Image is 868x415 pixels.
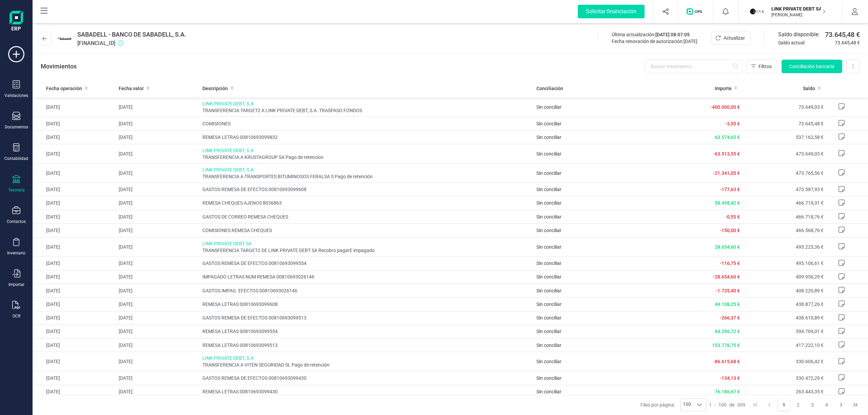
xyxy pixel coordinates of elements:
[771,12,826,18] p: [PERSON_NAME]
[202,260,531,267] span: GASTOS REMESA DE EFECTOS 00810693099554
[33,385,116,398] td: [DATE]
[202,375,531,381] span: GASTOS REMESA DE EFECTOS 00810693099430
[33,98,116,117] td: [DATE]
[803,85,815,92] span: Saldo
[743,371,826,385] td: 330.472,29 €
[743,144,826,163] td: 473.649,03 €
[202,301,531,308] span: REMESA LETRAS 00810693099608
[743,163,826,183] td: 473.765,56 €
[743,196,826,210] td: 466.719,31 €
[789,63,834,70] span: Conciliación bancaria
[8,187,25,193] div: Tesorería
[749,398,762,411] button: First Page
[758,63,772,70] span: Filtros
[743,117,826,130] td: 73.645,48 €
[33,325,116,338] td: [DATE]
[536,151,561,157] span: Sin conciliar
[33,210,116,224] td: [DATE]
[763,398,776,411] button: Previous Page
[202,361,531,368] span: TRANSFERENCIA A VITEN SEGURIDAD SL Pago de retención
[771,5,826,12] p: LINK PRIVATE DEBT SA
[7,219,26,224] div: Contactos
[743,284,826,297] td: 408.220,89 €
[33,117,116,130] td: [DATE]
[835,39,860,46] span: 73.645,48 €
[116,311,199,325] td: [DATE]
[536,302,561,307] span: Sin conciliar
[33,224,116,237] td: [DATE]
[33,297,116,311] td: [DATE]
[116,297,199,311] td: [DATE]
[536,244,561,250] span: Sin conciliar
[202,342,531,349] span: REMESA LETRAS 00810693099513
[849,398,862,411] button: Last Page
[709,401,745,408] div: -
[536,343,561,348] span: Sin conciliar
[743,311,826,325] td: 438.610,89 €
[202,240,531,247] span: LINK PRIVATE DEBT SA
[778,30,822,39] span: Saldo disponible:
[715,244,740,250] span: 28.654,60 €
[202,173,531,180] span: TRANSFERENCIA A TRANSPORTES BITUMINOSOS FERALSA S Pago de retención
[729,401,734,408] span: de
[825,30,860,39] span: 73.645,48 €
[9,11,23,33] img: Logo Finanedi
[640,398,706,411] div: Filas por página:
[720,187,740,192] span: -177,63 €
[202,120,531,127] span: COMISIONES
[33,270,116,284] td: [DATE]
[202,147,531,154] span: LINK PRIVATE DEBT, S.A
[713,274,740,279] span: -28.654,60 €
[720,315,740,320] span: -266,37 €
[536,261,561,266] span: Sin conciliar
[718,401,727,408] span: 100
[747,1,834,22] button: LILINK PRIVATE DEBT SA[PERSON_NAME]
[33,183,116,196] td: [DATE]
[116,98,199,117] td: [DATE]
[570,1,653,22] button: Solicitar financiación
[202,186,531,193] span: GASTOS REMESA DE EFECTOS 00810693099608
[715,329,740,334] span: 64.296,72 €
[116,284,199,297] td: [DATE]
[33,144,116,163] td: [DATE]
[645,60,743,73] input: Buscar movimiento...
[725,214,740,220] span: -0,55 €
[713,359,740,364] span: -86.615,68 €
[116,256,199,270] td: [DATE]
[33,163,116,183] td: [DATE]
[713,170,740,176] span: -21.341,05 €
[116,144,199,163] td: [DATE]
[202,100,531,107] span: LINK PRIVATE DEBT, S.A
[202,166,531,173] span: LINK PRIVATE DEBT, S.A
[536,104,561,110] span: Sin conciliar
[33,311,116,325] td: [DATE]
[820,398,833,411] button: Page 4
[536,274,561,279] span: Sin conciliar
[711,31,751,45] button: Actualizar
[743,256,826,270] td: 495.106,61 €
[612,31,697,38] div: Última actualización:
[536,134,561,140] span: Sin conciliar
[715,85,732,92] span: Importe
[33,352,116,371] td: [DATE]
[536,329,561,334] span: Sin conciliar
[743,352,826,371] td: 330.606,42 €
[792,398,805,411] button: Page 2
[710,104,740,110] span: -400.000,00 €
[4,156,28,161] div: Contabilidad
[77,30,186,39] span: SABADELL - BANCO DE SABADELL, S.A.
[116,385,199,398] td: [DATE]
[116,371,199,385] td: [DATE]
[33,130,116,144] td: [DATE]
[33,284,116,297] td: [DATE]
[743,338,826,352] td: 417.222,10 €
[116,210,199,224] td: [DATE]
[33,196,116,210] td: [DATE]
[743,130,826,144] td: 537.162,58 €
[536,315,561,320] span: Sin conciliar
[116,338,199,352] td: [DATE]
[536,121,561,126] span: Sin conciliar
[720,375,740,381] span: -134,13 €
[33,371,116,385] td: [DATE]
[782,60,842,73] button: Conciliación bancaria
